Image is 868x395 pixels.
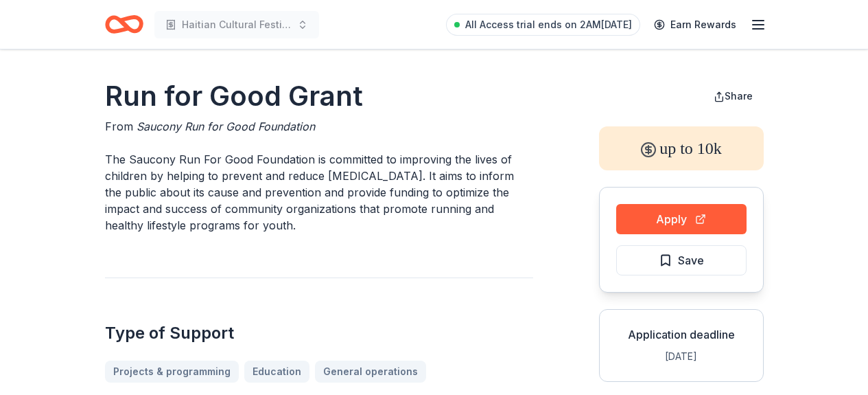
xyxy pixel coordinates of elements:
[105,322,533,344] h2: Type of Support
[105,151,533,234] p: The Saucony Run For Good Foundation is committed to improving the lives of children by helping to...
[465,16,632,33] span: All Access trial ends on 2AM[DATE]
[611,348,752,365] div: [DATE]
[137,120,315,133] span: Saucony Run for Good Foundation
[446,14,640,36] a: All Access trial ends on 2AM[DATE]
[678,251,704,269] span: Save
[182,16,292,33] span: Haitian Cultural Festival
[105,118,533,135] div: From
[646,12,744,37] a: Earn Rewards
[154,11,319,38] button: Haitian Cultural Festival
[105,361,239,383] a: Projects & programming
[611,326,752,343] div: Application deadline
[616,204,747,234] button: Apply
[599,126,764,170] div: up to 10k
[703,82,764,110] button: Share
[725,90,753,102] span: Share
[244,361,309,383] a: Education
[315,361,426,383] a: General operations
[616,245,747,275] button: Save
[105,77,533,115] h1: Run for Good Grant
[105,8,143,41] a: Home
